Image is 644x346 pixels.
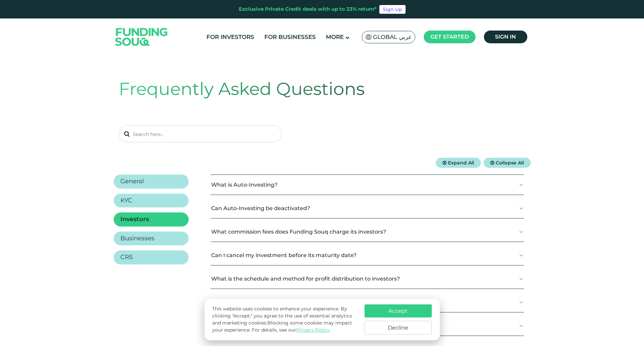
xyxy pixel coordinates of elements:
button: Decline [365,321,432,335]
div: Exclusive Private Credit deals with up to 23% return* [239,5,377,13]
span: Blocking some cookies may impact your experience. [212,320,352,333]
a: Businesses [114,232,189,246]
button: What is Auto-Investing? [211,175,524,195]
button: What commission fees does Funding Souq charge its investors? [211,222,524,242]
div: Frequently Asked Questions [119,76,526,102]
button: Accept [365,304,432,317]
a: CRS [114,250,189,264]
span: Global عربي [373,33,412,41]
a: Investors [114,212,189,227]
span: Collapse All [496,160,524,166]
span: More [326,34,344,40]
button: Expand All [436,158,481,168]
button: Can Auto-Investing be deactivated? [211,198,524,218]
button: Collapse All [484,158,531,168]
h2: General [120,178,144,185]
a: For Businesses [263,32,317,43]
button: Can I cancel my investment before its maturity date? [211,245,524,265]
a: Sign Up [379,5,406,14]
h2: Investors [120,216,149,223]
span: For details, see our . [252,327,331,333]
span: Get started [430,34,469,40]
button: How much profit can I anticipate from my investment? [211,292,524,312]
button: What is the schedule and method for profit distribution to investors? [211,269,524,289]
input: Search here... [119,126,281,142]
a: For Investors [205,32,256,43]
h2: CRS [120,254,133,261]
p: This website uses cookies to enhance your experience. By clicking "Accept," you agree to the use ... [212,305,357,334]
a: Privacy Policy [296,327,330,333]
h2: Businesses [120,235,154,242]
a: Sign in [484,31,527,43]
h2: KYC [120,197,132,204]
a: General [114,175,189,189]
span: Sign in [495,34,516,40]
img: SA Flag [366,34,372,40]
span: Expand All [448,160,474,166]
a: KYC [114,194,189,208]
img: Logo [109,20,175,54]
